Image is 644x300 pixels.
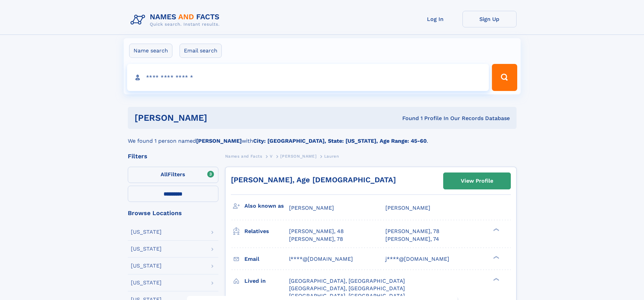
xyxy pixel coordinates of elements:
h3: Relatives [244,226,289,237]
div: [US_STATE] [131,280,162,285]
a: [PERSON_NAME], 74 [385,235,439,243]
div: Filters [128,153,218,159]
a: Log In [408,11,462,27]
span: [PERSON_NAME] [289,205,334,211]
span: [PERSON_NAME] [280,154,316,159]
div: We found 1 person named with . [128,129,517,145]
a: [PERSON_NAME], 78 [289,235,343,243]
b: City: [GEOGRAPHIC_DATA], State: [US_STATE], Age Range: 45-60 [253,138,427,144]
b: [PERSON_NAME] [196,138,242,144]
h3: Lived in [244,275,289,287]
div: ❯ [492,255,500,259]
button: Search Button [492,64,517,91]
span: [GEOGRAPHIC_DATA], [GEOGRAPHIC_DATA] [289,285,405,292]
div: [US_STATE] [131,263,162,269]
label: Filters [128,167,218,183]
a: [PERSON_NAME], Age [DEMOGRAPHIC_DATA] [231,176,396,184]
div: [US_STATE] [131,246,162,252]
span: Lauren [324,154,339,159]
input: search input [127,64,489,91]
a: V [270,152,273,160]
label: Email search [180,44,222,58]
a: View Profile [444,173,510,189]
div: Browse Locations [128,210,218,216]
div: ❯ [492,228,500,232]
img: Logo Names and Facts [128,11,225,29]
span: V [270,154,273,159]
a: Sign Up [462,11,517,27]
div: [US_STATE] [131,229,162,235]
label: Name search [129,44,172,58]
a: Names and Facts [225,152,262,160]
h1: [PERSON_NAME] [135,114,305,122]
div: ❯ [492,277,500,281]
a: [PERSON_NAME], 78 [385,228,439,235]
span: All [161,171,168,178]
h3: Email [244,253,289,265]
a: [PERSON_NAME], 48 [289,228,344,235]
span: [PERSON_NAME] [385,205,430,211]
a: [PERSON_NAME] [280,152,316,160]
div: View Profile [461,173,493,189]
span: [GEOGRAPHIC_DATA], [GEOGRAPHIC_DATA] [289,278,405,284]
span: [GEOGRAPHIC_DATA], [GEOGRAPHIC_DATA] [289,293,405,299]
h3: Also known as [244,200,289,212]
div: Found 1 Profile In Our Records Database [305,115,510,122]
